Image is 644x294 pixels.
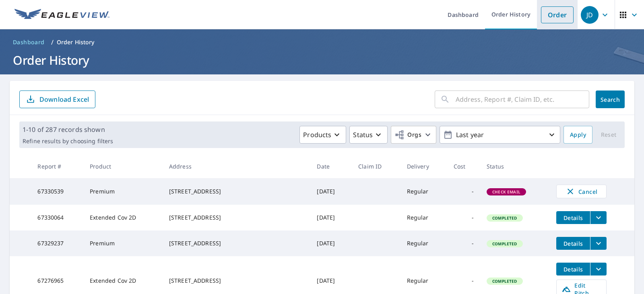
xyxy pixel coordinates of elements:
button: detailsBtn-67329237 [556,237,590,250]
button: filesDropdownBtn-67330064 [590,211,607,224]
span: Details [561,214,585,222]
th: Product [83,154,163,178]
button: detailsBtn-67330064 [556,211,590,224]
td: [DATE] [310,178,352,205]
td: Extended Cov 2D [83,205,163,230]
td: Premium [83,230,163,256]
td: Regular [400,205,447,230]
td: 67330064 [31,205,83,230]
p: Download Excel [39,95,89,104]
div: [STREET_ADDRESS] [169,187,304,195]
span: Details [561,265,585,273]
td: Regular [400,230,447,256]
nav: breadcrumb [10,36,634,49]
td: 67330539 [31,178,83,205]
td: - [447,230,480,256]
p: Status [353,130,373,140]
span: Completed [487,278,522,284]
span: Completed [487,241,522,247]
th: Status [480,154,550,178]
button: detailsBtn-67276965 [556,263,590,275]
a: Order [541,6,574,23]
span: Details [561,240,585,247]
span: Cancel [565,187,598,196]
button: Apply [563,126,592,144]
td: - [447,178,480,205]
td: 67329237 [31,230,83,256]
td: - [447,205,480,230]
span: Orgs [394,130,421,140]
th: Address [163,154,311,178]
span: Search [602,96,618,103]
img: EV Logo [14,9,109,21]
button: Products [299,126,346,144]
td: Premium [83,178,163,205]
th: Report # [31,154,83,178]
th: Date [310,154,352,178]
td: Regular [400,178,447,205]
p: Refine results by choosing filters [23,138,113,145]
div: [STREET_ADDRESS] [169,239,304,247]
button: filesDropdownBtn-67276965 [590,263,607,275]
button: Search [596,90,625,108]
p: 1-10 of 287 records shown [23,125,113,134]
span: Completed [487,215,522,221]
div: JD [581,6,599,24]
p: Last year [453,128,547,142]
span: Check Email [487,189,525,195]
button: filesDropdownBtn-67329237 [590,237,607,250]
button: Last year [440,126,560,144]
th: Delivery [400,154,447,178]
div: [STREET_ADDRESS] [169,277,304,285]
button: Status [349,126,388,144]
p: Products [303,130,331,140]
button: Orgs [391,126,436,144]
button: Download Excel [19,90,95,108]
span: Dashboard [13,38,45,46]
input: Address, Report #, Claim ID, etc. [456,88,589,111]
p: Order History [57,38,95,46]
button: Cancel [556,185,607,198]
span: Apply [570,130,586,140]
div: [STREET_ADDRESS] [169,214,304,222]
td: [DATE] [310,205,352,230]
th: Claim ID [352,154,400,178]
li: / [51,37,54,47]
a: Dashboard [10,36,48,49]
th: Cost [447,154,480,178]
h1: Order History [10,52,634,68]
td: [DATE] [310,230,352,256]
